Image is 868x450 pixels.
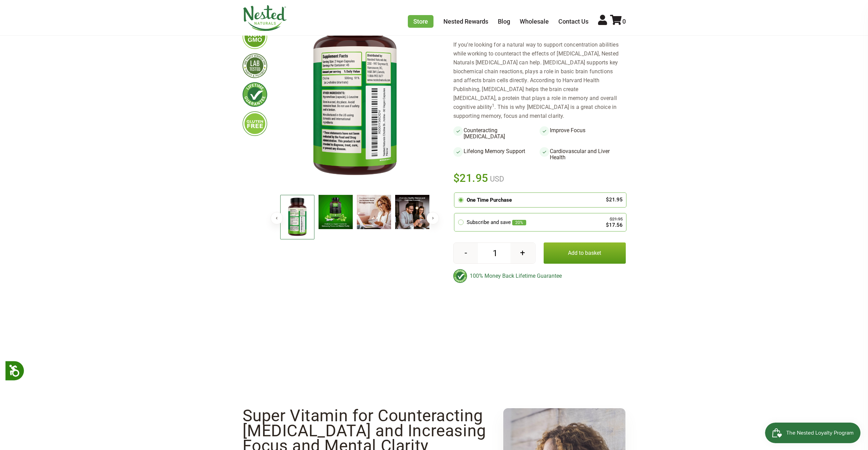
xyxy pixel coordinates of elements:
[492,103,494,108] sup: 1
[243,5,287,31] img: Nested Naturals
[243,111,267,136] img: glutenfree
[243,294,626,396] iframe: Reviews Widget
[357,195,391,229] img: Choline Bitartrate
[271,212,283,224] button: Previous
[454,243,478,263] button: -
[558,18,588,25] a: Contact Us
[453,40,626,121] div: If you’re looking for a natural way to support concentration abilities while working to counterac...
[488,175,504,183] span: USD
[765,423,861,443] iframe: Button to open loyalty program pop-up
[395,195,429,229] img: Choline Bitartrate
[520,18,549,25] a: Wholesale
[427,212,439,224] button: Next
[453,269,626,283] div: 100% Money Back Lifetime Guarantee
[453,126,540,141] li: Counteracting [MEDICAL_DATA]
[540,126,626,141] li: Improve Focus
[510,243,535,263] button: +
[243,82,267,107] img: lifetimeguarantee
[610,18,626,25] a: 0
[443,18,488,25] a: Nested Rewards
[243,24,267,49] img: gmofree
[540,147,626,162] li: Cardiovascular and Liver Health
[453,269,467,283] img: badge-lifetimeguarantee-color.svg
[544,242,626,264] button: Add to basket
[498,18,510,25] a: Blog
[243,53,267,78] img: thirdpartytested
[453,147,540,162] li: Lifelong Memory Support
[453,171,489,186] span: $21.95
[408,15,433,28] a: Store
[280,195,314,239] img: Choline Bitartrate
[622,18,626,25] span: 0
[319,195,353,229] img: Choline Bitartrate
